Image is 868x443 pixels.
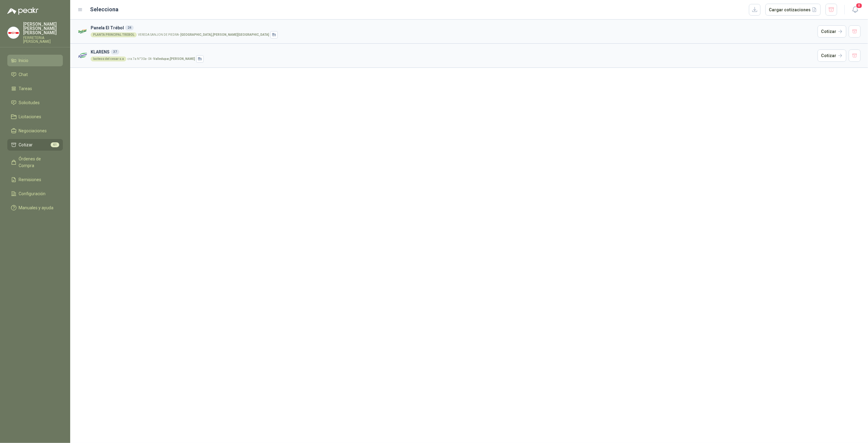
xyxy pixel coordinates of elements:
[91,24,815,31] h3: Panela El Trébol
[7,69,63,80] a: Chat
[765,4,821,16] button: Cargar cotizaciones
[19,71,28,78] span: Chat
[7,97,63,108] a: Solicitudes
[125,25,134,30] div: 24
[91,49,815,55] h3: KLARENS
[7,55,63,66] a: Inicio
[7,7,38,15] img: Logo peakr
[7,174,63,185] a: Remisiones
[19,85,32,92] span: Tareas
[19,57,29,64] span: Inicio
[19,99,40,106] span: Solicitudes
[850,4,861,15] button: 8
[153,57,195,60] strong: Valledupar , [PERSON_NAME]
[19,141,33,148] span: Cotizar
[856,3,863,9] span: 8
[180,33,269,36] strong: [GEOGRAPHIC_DATA] , [PERSON_NAME][GEOGRAPHIC_DATA]
[51,142,59,147] span: 61
[818,49,846,62] button: Cotizar
[7,83,63,94] a: Tareas
[111,49,119,54] div: 37
[19,113,42,120] span: Licitaciones
[128,57,195,60] p: cra 7a N°30a- 04 -
[19,190,46,197] span: Configuración
[7,153,63,171] a: Órdenes de Compra
[138,33,269,36] p: VEREDA SANJON DE PIEDRA -
[23,22,63,35] p: [PERSON_NAME] [PERSON_NAME] [PERSON_NAME]
[19,127,47,134] span: Negociaciones
[7,139,63,151] a: Cotizar61
[19,156,57,169] span: Órdenes de Compra
[19,176,42,183] span: Remisiones
[7,202,63,214] a: Manuales y ayuda
[818,25,846,38] button: Cotizar
[8,27,19,38] img: Company Logo
[78,50,88,61] img: Company Logo
[90,5,119,14] h2: Selecciona
[19,204,54,211] span: Manuales y ayuda
[23,36,63,43] p: FERRETERIA [PERSON_NAME]
[91,32,137,37] div: PLANTA PRINCIPAL TREBOL
[7,125,63,137] a: Negociaciones
[7,111,63,123] a: Licitaciones
[91,57,126,61] div: lacteos del cesar s.a
[7,188,63,200] a: Configuración
[78,26,88,37] img: Company Logo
